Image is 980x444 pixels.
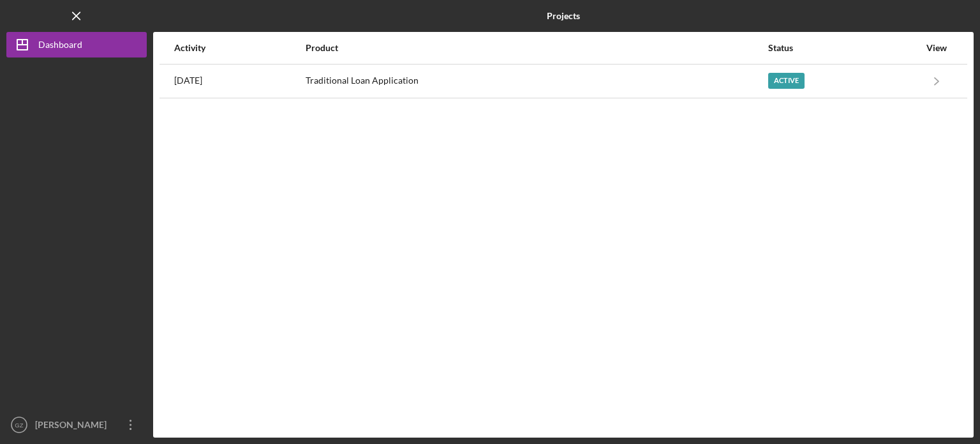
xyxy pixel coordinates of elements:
div: View [921,43,953,53]
time: 2025-07-23 17:01 [174,75,202,86]
div: Product [306,43,767,53]
div: Dashboard [38,32,82,61]
div: [PERSON_NAME] [32,412,115,441]
button: GZ[PERSON_NAME] [6,412,147,438]
button: Dashboard [6,32,147,57]
div: Traditional Loan Application [306,65,767,97]
b: Projects [547,11,580,21]
div: Status [768,43,919,53]
div: Active [768,73,805,89]
text: GZ [15,422,23,429]
div: Activity [174,43,304,53]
